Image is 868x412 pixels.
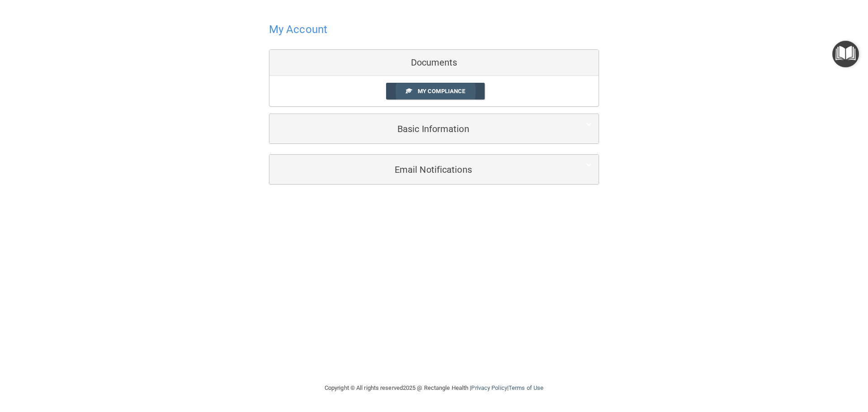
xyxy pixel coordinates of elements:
[418,88,465,95] span: My Compliance
[269,50,599,76] div: Documents
[276,118,592,139] a: Basic Information
[276,165,564,175] h5: Email Notifications
[276,159,592,180] a: Email Notifications
[276,124,564,134] h5: Basic Information
[471,384,507,391] a: Privacy Policy
[269,374,599,403] div: Copyright © All rights reserved 2025 @ Rectangle Health | |
[509,384,543,391] a: Terms of Use
[269,24,327,35] h4: My Account
[832,41,859,67] button: Open Resource Center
